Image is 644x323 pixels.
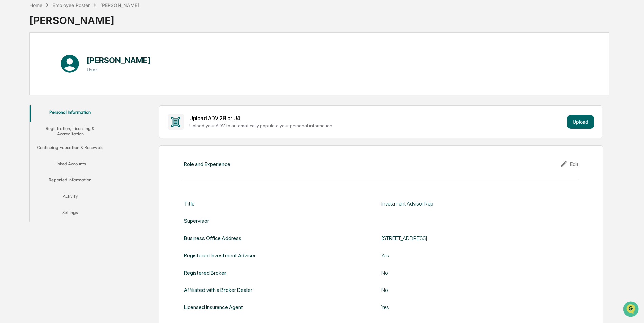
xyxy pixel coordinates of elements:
div: Yes [381,252,551,259]
div: Licensed Insurance Agent [184,304,243,310]
div: 🖐️ [7,86,12,91]
div: 🔎 [7,99,12,104]
iframe: Open customer support [622,301,641,319]
div: Supervisor [184,218,209,224]
button: Activity [30,189,111,206]
img: 1746055101610-c473b297-6a78-478c-a979-82029cc54cd1 [7,52,19,64]
h1: [PERSON_NAME] [87,55,151,65]
div: Affiliated with a Broker Dealer [184,287,252,293]
div: No [381,270,551,276]
div: [STREET_ADDRESS] [381,235,551,241]
span: Data Lookup [14,98,43,105]
div: Start new chat [23,52,111,59]
p: How can we help? [7,14,123,25]
button: Continuing Education & Renewals [30,141,111,157]
div: We're available if you need us! [23,59,86,64]
span: Attestations [56,85,84,92]
div: Edit [560,160,579,168]
a: 🔎Data Lookup [4,95,45,108]
button: Linked Accounts [30,157,111,173]
div: Upload your ADV to automatically populate your personal information. [189,123,564,128]
div: Employee Roster [52,2,90,8]
div: Registered Investment Adviser [184,252,256,259]
button: Start new chat [115,54,123,62]
button: Reported Information [30,173,111,189]
a: 🗄️Attestations [46,83,87,95]
div: Investment Advisor Rep [381,200,551,207]
div: Business Office Address [184,235,241,241]
div: Home [29,2,42,8]
h3: User [87,67,151,72]
div: No [381,287,551,293]
button: Settings [30,206,111,222]
div: Yes [381,304,551,310]
a: 🖐️Preclearance [4,83,46,95]
div: [PERSON_NAME] [100,2,139,8]
button: Upload [567,115,594,129]
span: Preclearance [14,85,44,92]
div: Registered Broker [184,270,226,276]
div: Title [184,200,195,207]
button: Registration, Licensing & Accreditation [30,122,111,141]
div: secondary tabs example [30,105,111,222]
div: 🗄️ [49,86,55,91]
div: [PERSON_NAME] [29,9,139,26]
span: Pylon [67,115,82,120]
div: Upload ADV 2B or U4 [189,115,564,122]
a: Powered byPylon [48,114,82,120]
div: Role and Experience [184,161,230,167]
button: Personal Information [30,105,111,122]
